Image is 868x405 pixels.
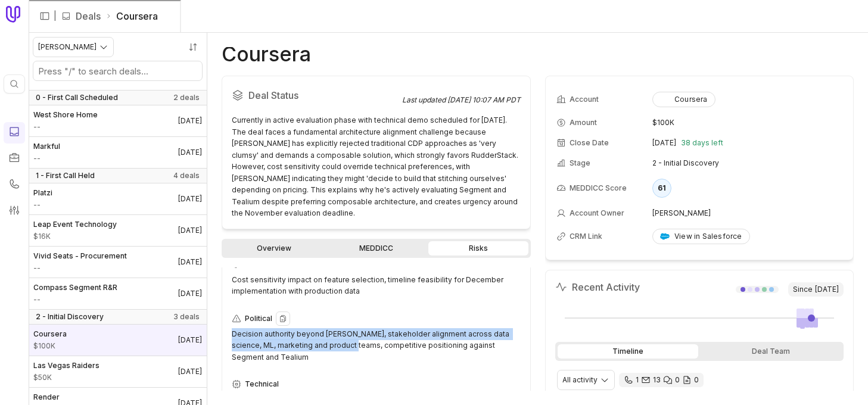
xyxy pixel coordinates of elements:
a: Coursera$100K[DATE] [29,325,207,356]
div: Deal Team [701,344,841,359]
span: Amount [570,118,597,127]
span: Stage [570,158,590,168]
a: Deals [76,9,101,23]
span: | [54,9,57,23]
span: 2 - Initial Discovery [36,312,104,322]
time: [DATE] [652,138,676,148]
input: Search deals by name [33,61,202,80]
span: Amount [33,122,98,132]
span: 1 - First Call Held [36,171,95,180]
span: Vivid Seats - Procurement [33,251,127,261]
div: 1 call and 13 email threads [619,373,704,387]
time: Deal Close Date [178,148,202,157]
span: Markful [33,142,60,151]
span: Account [570,95,599,104]
a: Markful--[DATE] [29,137,207,168]
li: Coursera [105,9,158,23]
button: Coursera [652,92,715,107]
span: Amount [33,263,127,273]
a: Platzi--[DATE] [29,183,207,214]
span: MEDDICC Score [570,183,627,193]
div: Decision authority beyond [PERSON_NAME], stakeholder alignment across data science, ML, marketing... [232,328,521,363]
span: Platzi [33,188,52,198]
span: 0 - First Call Scheduled [36,93,118,102]
span: Since [788,282,844,297]
span: 4 deals [173,171,200,180]
a: View in Salesforce [652,229,750,244]
td: 2 - Initial Discovery [652,154,842,173]
span: CRM Link [570,232,602,241]
span: 2 deals [173,93,200,102]
a: Compass Segment R&R--[DATE] [29,278,207,309]
time: Deal Close Date [178,289,202,298]
span: Las Vegas Raiders [33,361,99,370]
h2: Recent Activity [555,280,640,294]
button: Sort by [184,38,202,56]
a: Overview [224,241,324,256]
nav: Deals [29,33,207,405]
span: Amount [33,295,117,304]
td: $100K [652,113,842,132]
a: Risks [428,241,528,256]
time: [DATE] [815,285,839,294]
time: Deal Close Date [178,335,202,345]
div: View in Salesforce [660,232,742,241]
div: Technical [232,377,521,391]
button: Expand sidebar [36,7,54,25]
time: Deal Close Date [178,194,202,204]
span: Coursera [33,329,67,339]
div: Political [232,311,521,326]
td: [PERSON_NAME] [652,204,842,223]
div: Currently in active evaluation phase with technical demo scheduled for [DATE]. The deal faces a f... [232,114,521,219]
span: 3 deals [173,312,200,322]
span: Leap Event Technology [33,220,117,229]
div: Last updated [402,95,521,105]
time: Deal Close Date [178,116,202,126]
a: MEDDICC [326,241,427,256]
div: Cost sensitivity impact on feature selection, timeline feasibility for December implementation wi... [232,274,521,297]
a: Leap Event Technology$16K[DATE] [29,215,207,246]
time: Deal Close Date [178,226,202,235]
span: Amount [33,341,67,351]
div: 61 [652,179,671,198]
h1: Coursera [222,47,311,61]
span: Account Owner [570,208,624,218]
time: Deal Close Date [178,257,202,267]
span: Amount [33,200,52,210]
div: Timeline [558,344,698,359]
span: West Shore Home [33,110,98,120]
span: 38 days left [681,138,723,148]
span: Compass Segment R&R [33,283,117,292]
time: [DATE] 10:07 AM PDT [447,95,521,104]
h2: Deal Status [232,86,402,105]
span: Render [33,392,60,402]
span: Amount [33,154,60,163]
span: Close Date [570,138,609,148]
time: Deal Close Date [178,367,202,376]
div: Coursera [660,95,708,104]
span: Amount [33,232,117,241]
a: Vivid Seats - Procurement--[DATE] [29,247,207,278]
a: West Shore Home--[DATE] [29,105,207,136]
span: Amount [33,373,99,382]
a: Las Vegas Raiders$50K[DATE] [29,356,207,387]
